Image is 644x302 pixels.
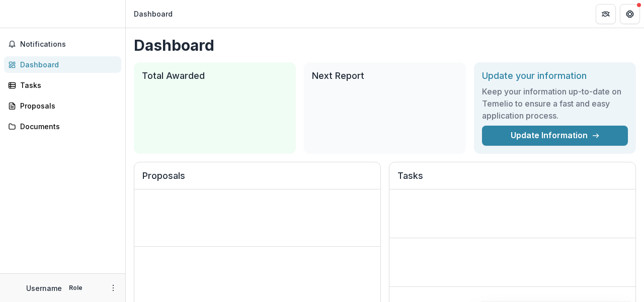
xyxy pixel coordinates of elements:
[66,283,86,292] p: Role
[4,97,121,114] a: Proposals
[20,100,113,111] div: Proposals
[4,118,121,135] a: Documents
[482,70,628,81] h2: Update your information
[312,70,458,81] h2: Next Report
[596,4,616,24] button: Partners
[4,36,121,52] button: Notifications
[397,170,627,189] h2: Tasks
[482,126,628,146] a: Update Information
[107,282,119,294] button: More
[620,4,640,24] button: Get Help
[134,9,173,19] div: Dashboard
[130,7,177,21] nav: breadcrumb
[4,56,121,73] a: Dashboard
[134,36,636,54] h1: Dashboard
[20,40,117,49] span: Notifications
[482,85,628,122] h3: Keep your information up-to-date on Temelio to ensure a fast and easy application process.
[20,80,113,90] div: Tasks
[26,283,62,293] p: Username
[142,70,288,81] h2: Total Awarded
[20,59,113,70] div: Dashboard
[4,77,121,93] a: Tasks
[142,170,372,189] h2: Proposals
[20,121,113,132] div: Documents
